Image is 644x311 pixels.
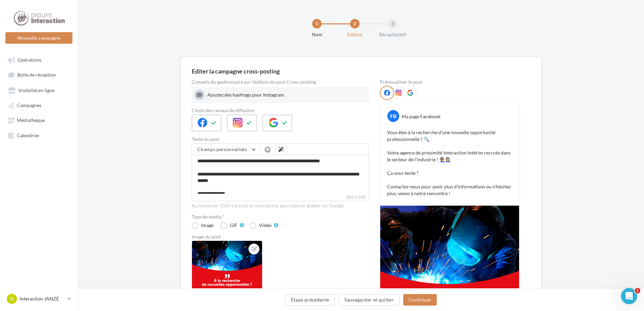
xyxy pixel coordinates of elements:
div: Conseils du gestionnaire sur l'édition du post Cross-posting [192,80,369,84]
div: 1 [312,19,322,28]
div: Image du post [192,234,369,239]
div: 3 [388,19,398,28]
span: Champs personnalisés [197,146,247,152]
span: IJ [10,295,14,302]
div: GIF [230,223,237,228]
button: Continuer [403,294,437,306]
div: Ajoutez des hashtags pour Instagram [207,91,366,98]
span: 1 [635,288,640,293]
a: Opérations [4,54,74,66]
label: Type de média * [192,214,369,219]
span: Campagnes [17,102,41,108]
a: Calendrier [4,129,74,141]
div: Prévisualiser le post [380,80,519,84]
div: FB [387,110,399,122]
a: Boîte de réception [4,68,74,81]
a: Campagnes [4,99,74,111]
div: Nom [295,31,339,38]
p: Vous êtes à la recherche d’une nouvelle opportunité professionnelle ? 🔍 Votre agence de proximité... [387,129,512,197]
span: Visibilité en ligne [18,87,55,93]
label: Choix des canaux de diffusion [192,108,369,113]
div: Ma page Facebook [402,113,441,120]
p: Interaction JANZÉ [20,295,65,302]
label: Texte du post [192,137,369,142]
iframe: Intercom live chat [621,288,637,304]
span: Médiathèque [17,118,45,123]
div: Editer la campagne cross-posting [192,68,280,74]
label: 285/1500 [192,194,369,201]
a: Visibilité en ligne [4,84,74,96]
span: Boîte de réception [17,72,56,78]
div: Vidéo [259,223,272,228]
div: Edition [333,31,377,38]
a: IJ Interaction JANZÉ [5,292,72,305]
div: Récapitulatif [371,31,414,38]
div: 2 [350,19,360,28]
button: Champs personnalisés [192,144,259,155]
button: Nouvelle campagne [5,32,72,44]
span: Calendrier [17,132,40,138]
button: Étape précédente [285,294,335,306]
div: Image [201,223,214,228]
div: Au maximum 1500 caractères sont permis pour pouvoir publier sur Google [192,203,369,209]
span: Opérations [18,57,41,63]
button: Sauvegarder et quitter [339,294,400,306]
a: Médiathèque [4,114,74,126]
